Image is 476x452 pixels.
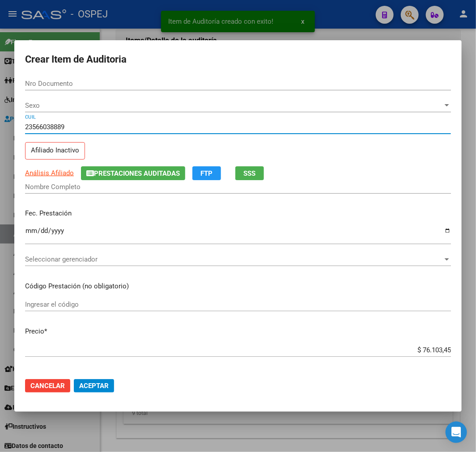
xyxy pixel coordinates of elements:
span: Cancelar [30,382,65,390]
span: Prestaciones Auditadas [94,169,180,177]
span: Aceptar [79,382,109,390]
button: SSS [235,166,264,180]
span: SSS [244,169,256,177]
button: Aceptar [74,379,114,393]
span: FTP [201,169,213,177]
div: Open Intercom Messenger [446,422,467,443]
button: Cancelar [25,379,70,393]
h2: Crear Item de Auditoria [25,51,451,68]
button: FTP [192,166,221,180]
span: Análisis Afiliado [25,169,74,177]
span: Sexo [25,101,443,110]
p: Afiliado Inactivo [25,142,85,160]
p: Precio [25,326,451,337]
span: Seleccionar gerenciador [25,255,443,263]
p: Código Prestación (no obligatorio) [25,281,451,291]
button: Prestaciones Auditadas [81,166,185,180]
p: Fec. Prestación [25,208,451,219]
